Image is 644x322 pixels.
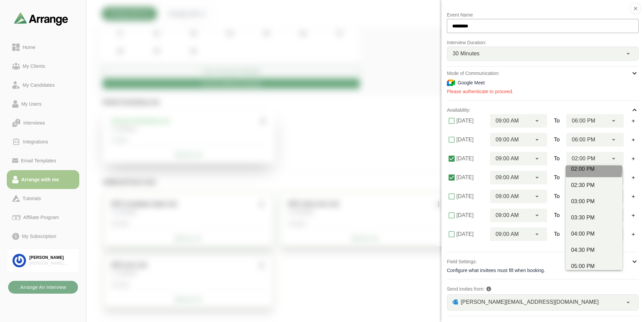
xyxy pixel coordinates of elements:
span: To [554,136,560,144]
div: [PERSON_NAME] [29,255,74,261]
div: Interviews [21,119,48,127]
p: Field Settings: [447,258,477,266]
img: Meeting Mode Icon [447,79,455,87]
a: Affiliate Program [7,208,79,227]
span: 09:00 AM [495,173,519,182]
span: 06:00 PM [572,116,595,125]
a: [PERSON_NAME][PERSON_NAME] Project Solutions [7,248,79,273]
div: Configure what invitees must fill when booking. [447,267,639,274]
span: 30 Minutes [453,49,480,58]
div: Affiliate Program [21,213,61,221]
span: 02:00 PM [572,154,595,163]
span: 06:00 PM [572,211,595,220]
div: My Subscription [19,232,59,240]
label: [DATE] [456,209,486,222]
a: My Subscription [7,227,79,246]
p: Mode of Communication: [447,69,500,77]
a: Arrange with me [7,170,79,189]
p: Please authenticate to proceed. [447,88,639,95]
button: Arrange An Interview [8,281,78,294]
span: 09:00 AM [495,116,519,125]
div: Home [20,43,38,51]
label: [DATE] [456,152,486,165]
span: 06:00 PM [572,230,595,239]
div: Arrange with me [19,176,62,184]
a: Tutorials [7,189,79,208]
span: To [554,230,560,238]
p: Event Name [447,11,639,19]
p: Send invites from: [447,285,639,293]
div: My Users [19,100,44,108]
span: 06:00 PM [572,135,595,144]
p: Availability: [447,106,471,114]
div: Integrations [20,138,51,146]
a: My Users [7,95,79,113]
label: [DATE] [456,114,486,128]
div: My Candidates [20,81,57,89]
span: [PERSON_NAME][EMAIL_ADDRESS][DOMAIN_NAME] [461,298,599,306]
a: Email Templates [7,151,79,170]
a: My Clients [7,57,79,76]
img: arrangeai-name-small-logo.4d2b8aee.svg [14,12,68,25]
label: [DATE] [456,227,486,241]
span: To [554,211,560,219]
div: Email Templates [18,157,59,165]
span: To [554,192,560,200]
span: 09:00 AM [495,135,519,144]
span: 09:00 AM [495,154,519,163]
span: 09:00 AM [495,230,519,239]
span: 06:00 PM [572,192,595,201]
span: To [554,155,560,163]
div: Tutorials [20,194,44,203]
a: My Candidates [7,76,79,95]
div: My Clients [20,62,48,70]
p: Interview Duration: [447,38,639,47]
span: 09:00 AM [495,211,519,220]
span: 09:00 AM [495,192,519,201]
b: Arrange An Interview [20,281,66,294]
span: To [554,173,560,182]
div: Google Meet [447,79,639,87]
span: 06:00 PM [572,173,595,182]
div: [PERSON_NAME] Project Solutions [29,261,74,266]
label: [DATE] [456,171,486,184]
span: To [554,117,560,125]
img: GRAPH [453,299,458,305]
label: [DATE] [456,133,486,146]
label: [DATE] [456,190,486,203]
a: Interviews [7,113,79,132]
a: Home [7,38,79,57]
a: Integrations [7,132,79,151]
